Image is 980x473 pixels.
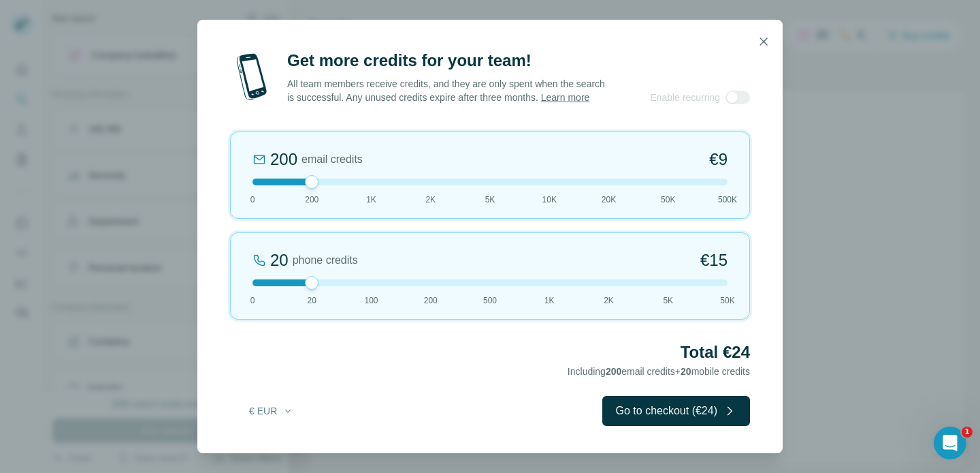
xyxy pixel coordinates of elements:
span: €9 [709,149,728,170]
span: 20K [602,194,616,206]
span: Enable recurring [650,91,720,104]
span: 1K [366,194,376,206]
button: Go to checkout (€24) [602,396,750,426]
span: 500K [718,194,737,206]
span: 2K [425,194,436,206]
span: 5K [485,194,495,206]
span: 2K [604,294,614,307]
span: phone credits [293,252,358,269]
span: 200 [424,294,438,307]
span: 200 [305,194,318,206]
button: € EUR [240,399,303,423]
h2: Total €24 [230,341,750,363]
span: 0 [250,294,255,307]
span: 50K [720,294,734,307]
span: 1 [962,427,973,438]
span: 10K [542,194,557,206]
span: 20 [681,366,691,377]
span: 20 [308,294,316,307]
iframe: Intercom live chat [934,427,966,459]
div: 200 [270,149,297,170]
img: mobile-phone [230,50,274,104]
p: All team members receive credits, and they are only spent when the search is successful. Any unus... [287,77,606,104]
span: email credits [301,151,363,168]
span: 100 [364,294,378,307]
span: €15 [700,249,728,271]
span: 0 [250,194,255,206]
span: Including email credits + mobile credits [568,366,750,377]
span: 50K [661,194,675,206]
a: Learn more [541,92,590,103]
span: 5K [663,294,673,307]
div: 20 [270,249,289,271]
span: 500 [483,294,497,307]
span: 200 [606,366,621,377]
span: 1K [544,294,555,307]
